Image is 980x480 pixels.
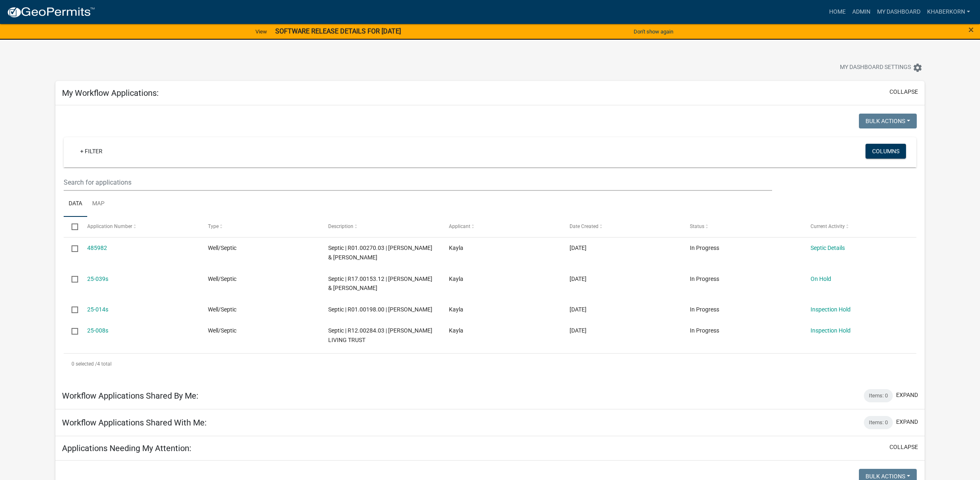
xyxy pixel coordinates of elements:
[252,25,270,38] a: View
[896,391,918,399] button: expand
[866,144,906,159] button: Columns
[328,306,432,313] span: Septic | R01.00198.00 | LLOYD A BUDENSIEK
[849,4,874,20] a: Admin
[889,443,918,451] button: collapse
[62,391,198,401] h5: Workflow Applications Shared By Me:
[208,223,219,229] span: Type
[570,306,587,313] span: 05/23/2025
[449,276,463,282] span: Kayla
[803,217,923,237] datatable-header-cell: Current Activity
[320,217,441,237] datatable-header-cell: Description
[968,25,974,35] button: Close
[328,245,432,261] span: Septic | R01.00270.03 | MICHAL S & ALYSON D ALBERS
[449,223,470,229] span: Applicant
[328,223,353,229] span: Description
[811,306,851,313] a: Inspection Hold
[864,416,893,429] div: Items: 0
[570,245,587,251] span: 09/30/2025
[833,59,929,76] button: My Dashboard Settingssettings
[682,217,803,237] datatable-header-cell: Status
[72,361,97,367] span: 0 selected /
[690,276,719,282] span: In Progress
[690,306,719,313] span: In Progress
[864,389,893,402] div: Items: 0
[328,327,432,343] span: Septic | R12.00284.03 | DONDLINGER LIVING TRUST
[630,25,677,38] button: Don't show again
[449,245,463,251] span: Kayla
[87,245,107,251] a: 485982
[570,223,598,229] span: Date Created
[811,327,851,334] a: Inspection Hold
[87,327,108,334] a: 25-008s
[87,306,108,313] a: 25-014s
[449,327,463,334] span: Kayla
[859,114,917,128] button: Bulk Actions
[874,4,924,20] a: My Dashboard
[79,217,200,237] datatable-header-cell: Application Number
[441,217,562,237] datatable-header-cell: Applicant
[62,443,191,453] h5: Applications Needing My Attention:
[208,306,236,313] span: Well/Septic
[87,276,108,282] a: 25-039s
[811,276,831,282] a: On Hold
[208,276,236,282] span: Well/Septic
[87,223,132,229] span: Application Number
[690,327,719,334] span: In Progress
[570,327,587,334] span: 05/01/2025
[811,245,845,251] a: Septic Details
[64,354,917,374] div: 4 total
[562,217,682,237] datatable-header-cell: Date Created
[889,88,918,96] button: collapse
[896,418,918,426] button: expand
[64,191,87,217] a: Data
[826,4,849,20] a: Home
[570,276,587,282] span: 08/08/2025
[690,245,719,251] span: In Progress
[328,276,432,292] span: Septic | R17.00153.12 | RUSSELL & ASHLEY RILEY
[924,4,973,20] a: khaberkorn
[690,223,704,229] span: Status
[811,223,845,229] span: Current Activity
[55,105,925,383] div: collapse
[62,418,207,428] h5: Workflow Applications Shared With Me:
[968,24,974,36] span: ×
[275,27,401,35] strong: SOFTWARE RELEASE DETAILS FOR [DATE]
[208,245,236,251] span: Well/Septic
[87,191,110,217] a: Map
[64,217,79,237] datatable-header-cell: Select
[840,63,911,73] span: My Dashboard Settings
[200,217,321,237] datatable-header-cell: Type
[62,88,159,98] h5: My Workflow Applications:
[913,63,923,73] i: settings
[64,174,773,191] input: Search for applications
[449,306,463,313] span: Kayla
[74,144,109,159] a: + Filter
[208,327,236,334] span: Well/Septic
